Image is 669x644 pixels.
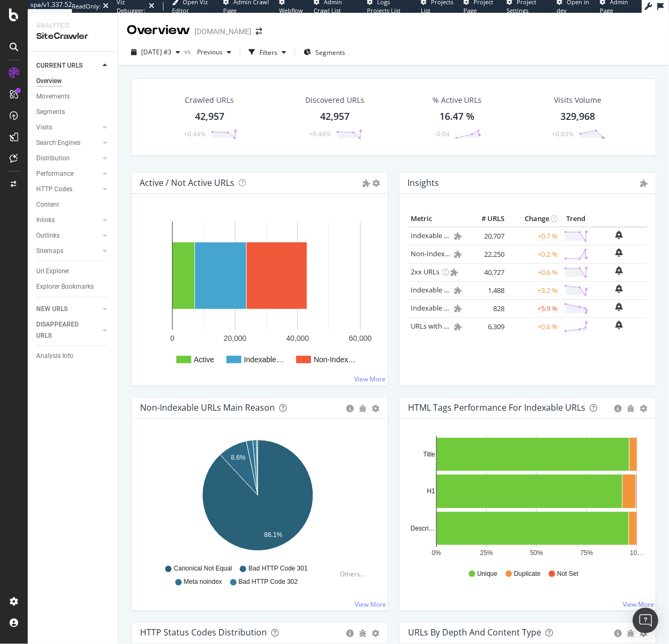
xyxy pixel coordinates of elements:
button: Filters [244,44,290,61]
text: 88.1% [264,531,282,539]
td: 22,250 [464,245,507,263]
div: bell-plus [616,266,623,275]
div: circle-info [346,630,354,637]
div: bug [359,630,366,637]
a: Movements [36,91,110,102]
a: Indexable URLs [411,231,460,240]
text: Active [194,355,214,364]
div: Analytics [36,21,109,30]
a: HTTP Codes [36,184,100,195]
span: Bad HTTP Code 302 [239,577,298,586]
span: Unique [477,569,497,578]
td: 6,309 [464,317,507,336]
text: Descri… [411,525,435,532]
a: DISAPPEARED URLS [36,319,100,341]
div: HTML Tags Performance for Indexable URLs [408,402,585,413]
span: Webflow [279,6,303,14]
div: circle-info [346,405,354,412]
span: Previous [193,47,223,56]
div: gear [640,405,647,412]
button: [DATE] #3 [127,44,184,61]
span: Bad HTTP Code 301 [249,564,308,573]
div: bug [627,405,634,412]
div: bell-plus [616,248,623,257]
div: HTTP Codes [36,184,72,195]
i: Options [372,180,380,187]
div: NEW URLS [36,304,68,315]
span: Meta noindex [184,577,222,586]
svg: A chart. [140,436,376,559]
th: # URLS [464,211,507,227]
a: View More [623,600,654,609]
button: Segments [299,44,349,61]
i: Admin [454,305,462,312]
div: gear [372,405,379,412]
text: Non-Index… [314,355,356,364]
div: Others... [340,569,370,578]
div: 329,968 [560,110,595,124]
td: +0.2 % [507,245,560,263]
div: % Active URLs [433,95,482,105]
a: Search Engines [36,137,100,149]
div: Distribution [36,153,70,164]
button: Previous [193,44,235,61]
div: Visits Volume [554,95,601,105]
div: A chart. [140,211,376,377]
div: Content [36,199,59,210]
text: 75% [580,550,593,557]
div: Filters [259,48,278,57]
span: vs [184,47,193,56]
div: Performance [36,168,74,180]
text: 20,000 [224,334,247,343]
a: NEW URLS [36,304,100,315]
div: SiteCrawler [36,30,109,43]
div: +0.44% [184,129,206,138]
svg: A chart. [408,436,644,559]
div: Segments [36,107,65,118]
i: Admin [454,250,462,258]
span: Segments [315,48,345,57]
text: 0% [432,550,442,557]
i: Admin [454,323,462,330]
a: Overview [36,76,110,87]
td: +0.6 % [507,317,560,336]
a: Performance [36,168,100,180]
a: URLs with 1 Follow Inlink [411,321,489,331]
span: Canonical Not Equal [174,564,232,573]
a: Inlinks [36,215,100,226]
a: Visits [36,122,100,133]
th: Trend [560,211,591,227]
h4: Active / Not Active URLs [140,176,234,190]
i: Admin [454,232,462,240]
div: Outlinks [36,230,60,241]
div: +0.44% [309,129,331,138]
div: bell-plus [616,321,623,329]
div: 16.47 % [439,110,475,124]
div: circle-info [614,405,622,412]
div: [DOMAIN_NAME] [194,26,251,37]
a: Sitemaps [36,246,100,257]
div: Discovered URLs [305,95,364,105]
a: Outlinks [36,230,100,241]
div: Overview [127,21,190,39]
td: +0.6 % [507,263,560,281]
td: 1,488 [464,281,507,299]
div: circle-info [614,630,622,637]
td: +0.7 % [507,227,560,246]
div: URLs by Depth and Content Type [408,627,541,638]
a: Explorer Bookmarks [36,281,110,292]
div: Crawled URLs [185,95,234,105]
text: 8.6% [231,454,246,461]
text: H1 [427,488,436,495]
td: +5.9 % [507,299,560,317]
div: arrow-right-arrow-left [256,28,262,35]
div: bug [359,405,366,412]
div: 42,957 [320,110,349,124]
text: Title [423,451,436,458]
a: View More [355,600,386,609]
a: Content [36,199,110,210]
div: bug [627,630,634,637]
div: Inlinks [36,215,55,226]
div: 42,957 [195,110,224,124]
